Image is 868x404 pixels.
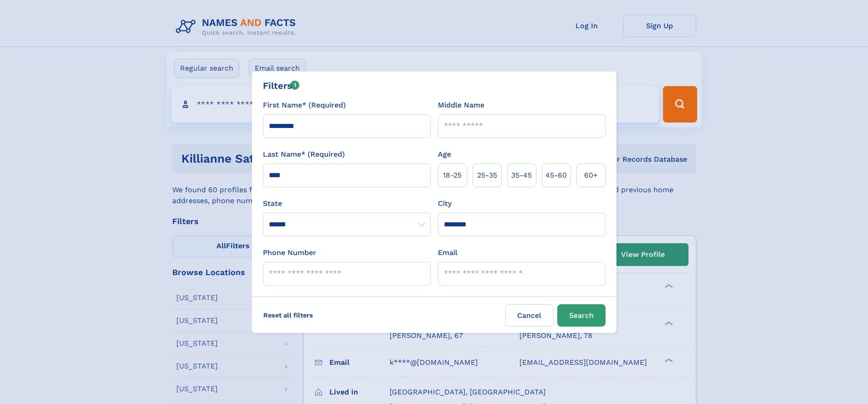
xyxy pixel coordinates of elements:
span: 35‑45 [511,170,532,181]
div: Filters [263,79,300,92]
span: 18‑25 [443,170,462,181]
label: Age [438,149,451,160]
label: Cancel [505,304,554,327]
label: Email [438,247,457,258]
label: Middle Name [438,100,484,111]
span: 45‑60 [545,170,567,181]
label: Reset all filters [257,304,319,326]
label: Last Name* (Required) [263,149,345,160]
label: First Name* (Required) [263,100,346,111]
label: State [263,198,431,209]
span: 25‑35 [477,170,497,181]
label: City [438,198,452,209]
label: Phone Number [263,247,316,258]
button: Search [557,304,606,327]
span: 60+ [584,170,598,181]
